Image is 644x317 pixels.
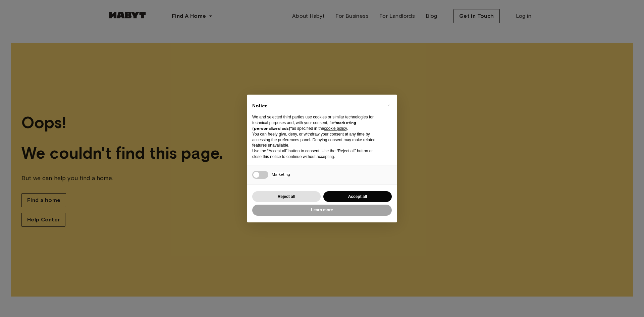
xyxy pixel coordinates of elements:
[387,101,390,109] span: ×
[252,114,381,131] p: We and selected third parties use cookies or similar technologies for technical purposes and, wit...
[252,191,321,202] button: Reject all
[272,172,290,177] span: Marketing
[252,205,392,216] button: Learn more
[252,120,356,131] strong: “marketing (personalized ads)”
[252,131,381,148] p: You can freely give, deny, or withdraw your consent at any time by accessing the preferences pane...
[383,100,394,111] button: Close this notice
[324,126,347,131] a: cookie policy
[252,103,381,109] h2: Notice
[252,148,381,160] p: Use the “Accept all” button to consent. Use the “Reject all” button or close this notice to conti...
[323,191,392,202] button: Accept all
